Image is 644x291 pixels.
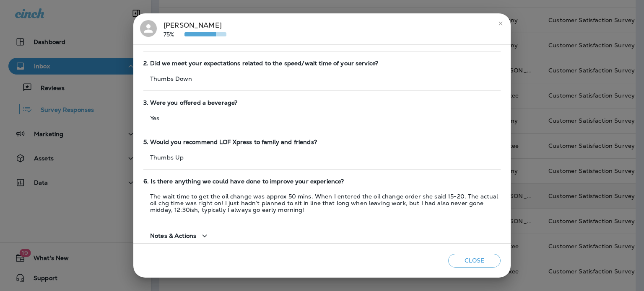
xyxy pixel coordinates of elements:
[448,254,501,268] button: Close
[494,17,507,30] button: close
[143,115,501,121] p: Yes
[143,139,501,146] span: 5. Would you recommend LOF Xpress to family and friends?
[143,60,501,67] span: 2. Did we meet your expectations related to the speed/wait time of your service?
[143,99,501,106] span: 3. Were you offered a beverage?
[150,232,196,239] span: Notes & Actions
[143,193,501,213] p: The wait time to get the oil change was approx 50 mins. When I entered the oil change order she s...
[164,20,226,38] div: [PERSON_NAME]
[143,224,216,248] button: Notes & Actions
[164,31,184,38] p: 75%
[143,75,501,82] p: Thumbs Down
[143,154,501,161] p: Thumbs Up
[143,178,501,185] span: 6. Is there anything we could have done to improve your experience?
